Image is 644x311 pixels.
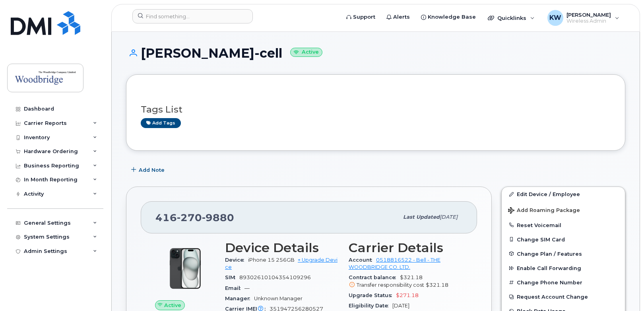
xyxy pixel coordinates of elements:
[392,303,409,309] span: [DATE]
[254,295,303,301] span: Unknown Manager
[155,212,234,224] span: 416
[202,212,234,224] span: 9880
[141,118,181,128] a: Add tags
[349,257,376,263] span: Account
[248,257,295,263] span: iPhone 15 256GB
[502,275,625,290] button: Change Phone Number
[126,163,171,177] button: Add Note
[349,257,440,270] a: 0518816522 - Bell - THE WOODBRIDGE CO. LTD.
[349,274,463,289] span: $321.18
[349,292,396,298] span: Upgrade Status
[139,166,165,174] span: Add Note
[225,274,239,280] span: SIM
[502,187,625,201] a: Edit Device / Employee
[349,241,463,255] h3: Carrier Details
[164,301,181,309] span: Active
[225,257,248,263] span: Device
[126,46,625,60] h1: [PERSON_NAME]-cell
[357,282,424,288] span: Transfer responsibility cost
[225,285,244,291] span: Email
[396,292,419,298] span: $271.18
[502,261,625,275] button: Enable Call Forwarding
[349,274,400,280] span: Contract balance
[517,265,581,271] span: Enable Call Forwarding
[440,214,458,220] span: [DATE]
[141,105,611,115] h3: Tags List
[225,295,254,301] span: Manager
[502,290,625,304] button: Request Account Change
[508,207,580,215] span: Add Roaming Package
[502,202,625,218] button: Add Roaming Package
[177,212,202,224] span: 270
[517,251,582,257] span: Change Plan / Features
[290,48,322,57] small: Active
[502,232,625,247] button: Change SIM Card
[403,214,440,220] span: Last updated
[161,245,209,292] img: iPhone_15_Black.png
[239,274,311,280] span: 89302610104354109296
[426,282,448,288] span: $321.18
[502,247,625,261] button: Change Plan / Features
[502,218,625,232] button: Reset Voicemail
[225,241,339,255] h3: Device Details
[244,285,250,291] span: —
[349,303,392,309] span: Eligibility Date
